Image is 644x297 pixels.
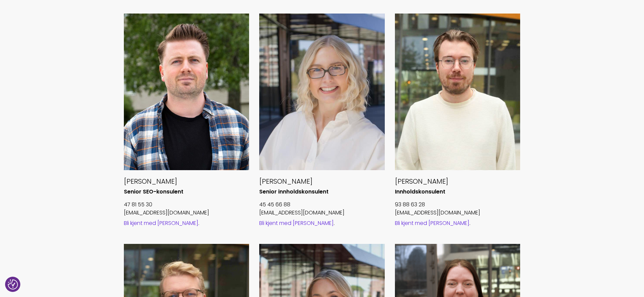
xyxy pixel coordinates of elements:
[259,219,334,227] a: Bli kjent med [PERSON_NAME]
[124,219,198,227] a: Bli kjent med [PERSON_NAME]
[395,220,520,227] div: .
[124,209,209,216] a: [EMAIL_ADDRESS][DOMAIN_NAME]
[259,209,345,216] a: [EMAIL_ADDRESS][DOMAIN_NAME]
[259,220,385,227] div: .
[395,219,469,227] a: Bli kjent med [PERSON_NAME]
[124,177,249,186] h5: [PERSON_NAME]
[395,188,520,196] h6: Innholdskonsulent
[124,188,249,196] h6: Senior SEO-konsulent
[259,177,385,186] h5: [PERSON_NAME]
[395,209,480,216] a: [EMAIL_ADDRESS][DOMAIN_NAME]
[124,220,249,227] div: .
[259,201,385,209] p: 45 45 66 88
[259,188,385,196] h6: Senior innholdskonsulent
[395,177,520,186] h5: [PERSON_NAME]
[8,279,18,290] button: Samtykkepreferanser
[395,201,520,209] p: 93 88 63 28
[124,201,249,209] p: 47 81 55 30
[8,279,18,290] img: Revisit consent button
